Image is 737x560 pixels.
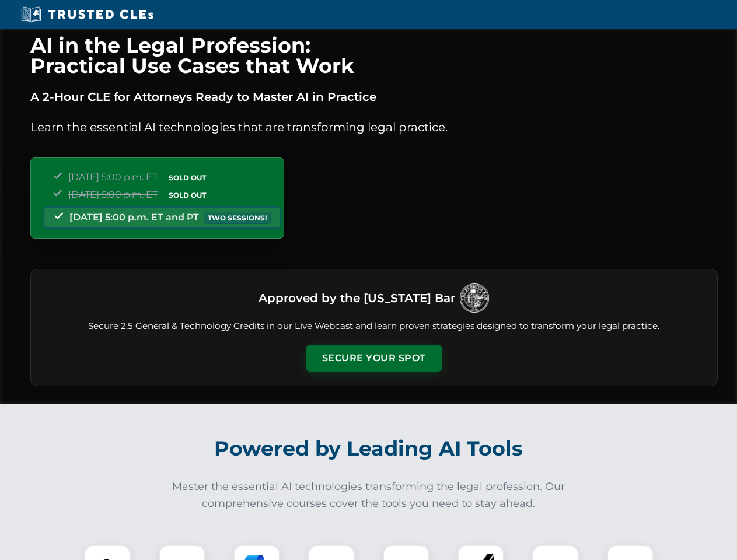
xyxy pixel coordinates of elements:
span: [DATE] 5:00 p.m. ET [68,189,158,200]
span: [DATE] 5:00 p.m. ET [68,171,158,183]
img: Logo [460,283,489,313]
h1: AI in the Legal Profession: Practical Use Cases that Work [30,35,718,76]
img: Trusted CLEs [18,6,157,23]
h2: Powered by Leading AI Tools [46,428,692,469]
p: Master the essential AI technologies transforming the legal profession. Our comprehensive courses... [165,478,573,512]
p: A 2-Hour CLE for Attorneys Ready to Master AI in Practice [30,87,718,106]
button: Secure Your Spot [306,345,442,372]
p: Secure 2.5 General & Technology Credits in our Live Webcast and learn proven strategies designed ... [45,320,703,333]
span: SOLD OUT [165,189,210,201]
p: Learn the essential AI technologies that are transforming legal practice. [30,118,718,136]
span: SOLD OUT [165,171,210,184]
h3: Approved by the [US_STATE] Bar [259,288,455,309]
